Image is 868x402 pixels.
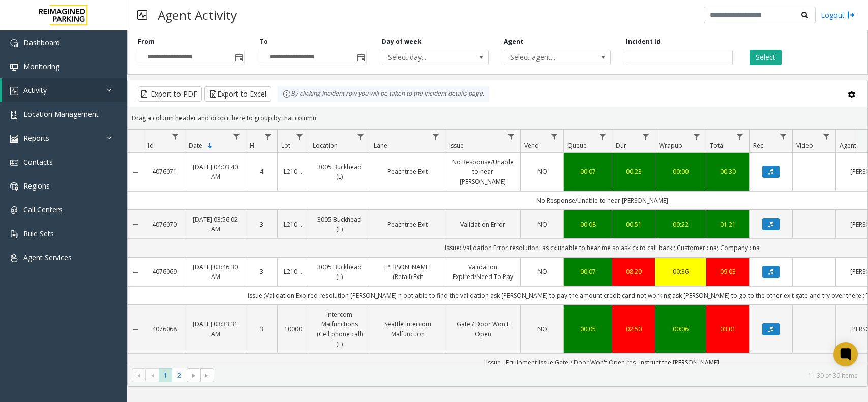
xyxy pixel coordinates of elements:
span: Queue [567,141,587,150]
a: 00:06 [662,324,700,334]
a: L21082601 [284,220,303,229]
span: Activity [23,85,47,95]
a: Peachtree Exit [376,167,439,176]
span: Video [796,141,813,150]
span: H [250,141,254,150]
a: 4 [252,167,271,176]
a: Collapse Details [128,326,144,334]
h3: Agent Activity [153,3,242,27]
a: 10000 [284,324,303,334]
label: From [138,37,155,46]
div: 00:51 [618,220,649,229]
img: 'icon' [10,206,18,214]
span: Lane [374,141,387,150]
img: logout [847,10,855,20]
a: 3005 Buckhead (L) [315,214,364,234]
a: L21082601 [284,167,303,176]
div: 03:01 [712,324,743,334]
a: Collapse Details [128,221,144,229]
a: NO [527,267,557,276]
a: Seattle Intercom Malfunction [376,319,439,338]
a: 3 [252,267,271,276]
span: Agent Services [23,253,72,262]
span: Contacts [23,157,53,167]
a: Intercom Malfunctions (Cell phone call) (L) [315,310,364,349]
a: 01:21 [712,220,743,229]
a: Lot Filter Menu [293,130,307,143]
a: Location Filter Menu [354,130,368,143]
a: 00:05 [570,324,606,334]
span: Select agent... [504,50,589,65]
label: Incident Id [626,37,661,46]
a: Total Filter Menu [733,130,747,143]
a: 00:07 [570,167,606,176]
a: [DATE] 04:03:40 AM [191,162,240,181]
a: Wrapup Filter Menu [690,130,704,143]
span: Dur [616,141,626,150]
a: 4076070 [150,220,178,229]
img: 'icon' [10,159,18,167]
button: Select [750,50,782,65]
button: Export to PDF [138,86,202,102]
span: Dashboard [23,38,60,47]
span: Toggle popup [355,50,366,65]
span: Sortable [206,142,214,150]
label: Day of week [382,37,422,46]
a: Validation Expired/Need To Pay [452,262,514,282]
a: 00:36 [662,267,700,276]
span: NO [537,220,547,229]
a: Activity [2,78,127,102]
a: NO [527,167,557,176]
span: Wrapup [659,141,682,150]
span: Date [189,141,202,150]
a: 02:50 [618,324,649,334]
div: Drag a column header and drop it here to group by that column [128,109,867,127]
span: Agent [840,141,856,150]
a: Dur Filter Menu [639,130,653,143]
div: 08:20 [618,267,649,276]
a: 00:00 [662,167,700,176]
span: Go to the last page [203,372,211,380]
a: 00:22 [662,220,700,229]
a: 3005 Buckhead (L) [315,162,364,181]
a: 00:08 [570,220,606,229]
div: Data table [128,130,867,364]
a: Gate / Door Won't Open [452,319,514,338]
span: Rule Sets [23,229,54,238]
label: Agent [504,37,523,46]
a: NO [527,220,557,229]
span: NO [537,167,547,176]
span: Rec. [753,141,765,150]
a: Lane Filter Menu [429,130,443,143]
img: 'icon' [10,135,18,143]
a: Vend Filter Menu [548,130,561,143]
span: Go to the last page [200,368,214,383]
span: Lot [281,141,290,150]
a: L21082601 [284,267,303,276]
a: Peachtree Exit [376,220,439,229]
a: 00:07 [570,267,606,276]
span: Go to the next page [187,368,200,383]
a: No Response/Unable to hear [PERSON_NAME] [452,157,514,187]
span: Page 2 [172,368,186,382]
a: 4076069 [150,267,178,276]
a: 00:23 [618,167,649,176]
a: Video Filter Menu [820,130,833,143]
span: NO [537,325,547,333]
img: 'icon' [10,254,18,262]
a: [DATE] 03:46:30 AM [191,262,240,282]
span: Page 1 [159,368,172,382]
a: NO [527,324,557,334]
span: Total [710,141,725,150]
span: Location Management [23,109,99,119]
a: 09:03 [712,267,743,276]
span: Issue [449,141,464,150]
